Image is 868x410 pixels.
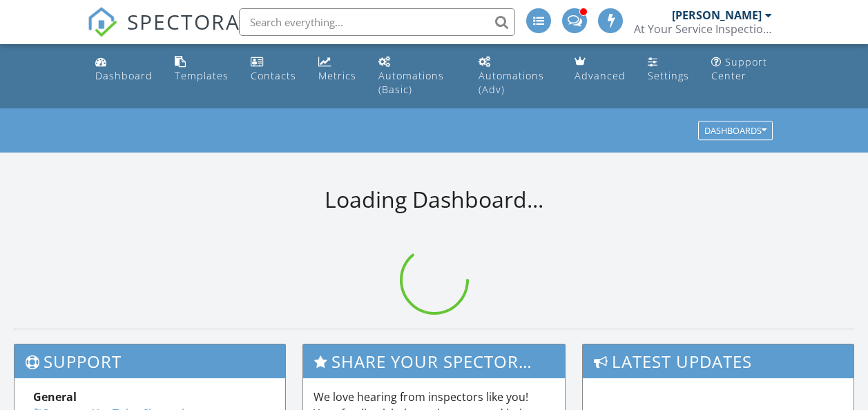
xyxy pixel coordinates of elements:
[245,50,302,89] a: Contacts
[303,344,566,378] h3: Share Your Spectora Experience
[127,7,240,36] span: SPECTORA
[711,55,767,82] div: Support Center
[95,69,153,82] div: Dashboard
[634,22,772,36] div: At Your Service Inspections LLC
[698,121,773,141] button: Dashboards
[313,50,362,89] a: Metrics
[569,50,631,89] a: Advanced
[251,69,296,82] div: Contacts
[706,50,779,89] a: Support Center
[479,69,544,96] div: Automations (Adv)
[15,344,285,378] h3: Support
[239,8,515,36] input: Search everything...
[648,69,689,82] div: Settings
[175,69,229,82] div: Templates
[373,50,463,103] a: Automations (Basic)
[575,69,626,82] div: Advanced
[87,7,117,37] img: The Best Home Inspection Software - Spectora
[318,69,356,82] div: Metrics
[672,8,762,22] div: [PERSON_NAME]
[378,69,444,96] div: Automations (Basic)
[704,126,766,136] div: Dashboards
[87,19,240,48] a: SPECTORA
[642,50,695,89] a: Settings
[90,50,158,89] a: Dashboard
[473,50,557,103] a: Automations (Advanced)
[583,344,853,378] h3: Latest Updates
[33,389,77,404] strong: General
[169,50,234,89] a: Templates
